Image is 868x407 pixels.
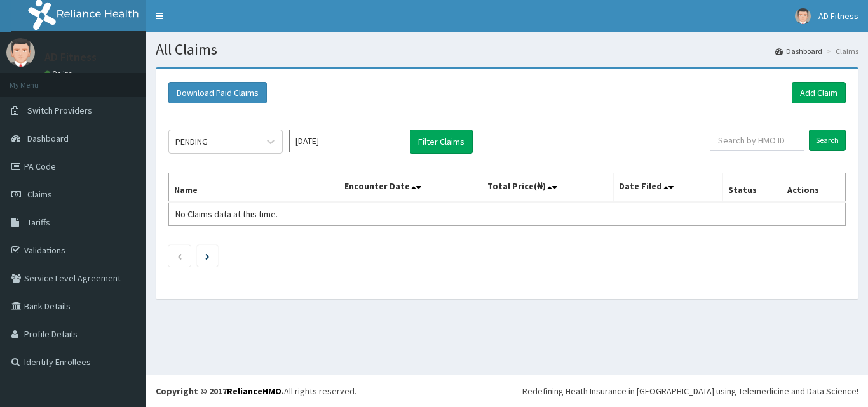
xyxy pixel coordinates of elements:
[146,375,868,407] footer: All rights reserved.
[723,173,782,203] th: Status
[27,133,69,144] span: Dashboard
[6,38,35,67] img: User Image
[27,189,52,200] span: Claims
[710,130,804,151] input: Search by HMO ID
[339,173,482,203] th: Encounter Date
[795,8,811,24] img: User Image
[175,135,208,148] div: PENDING
[177,250,182,262] a: Previous page
[775,46,822,57] a: Dashboard
[482,173,614,203] th: Total Price(₦)
[205,250,210,262] a: Next page
[410,130,473,154] button: Filter Claims
[44,69,75,78] a: Online
[27,217,50,228] span: Tariffs
[818,10,858,22] span: AD Fitness
[175,208,278,220] span: No Claims data at this time.
[169,173,339,203] th: Name
[27,105,92,116] span: Switch Providers
[782,173,845,203] th: Actions
[44,51,97,63] p: AD Fitness
[289,130,403,152] input: Select Month and Year
[792,82,846,103] a: Add Claim
[824,46,858,57] li: Claims
[522,385,858,397] div: Redefining Heath Insurance in [GEOGRAPHIC_DATA] using Telemedicine and Data Science!
[614,173,723,203] th: Date Filed
[227,385,281,397] a: RelianceHMO
[156,385,284,397] strong: Copyright © 2017 .
[156,41,858,58] h1: All Claims
[168,82,267,103] button: Download Paid Claims
[809,130,846,151] input: Search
